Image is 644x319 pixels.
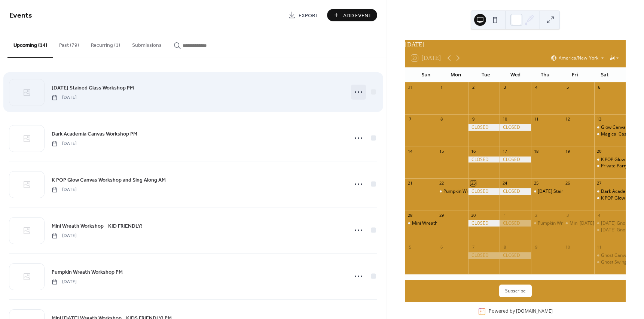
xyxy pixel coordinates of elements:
[596,244,602,250] div: 11
[594,124,626,131] div: Glow Canvas Party! 11AM
[52,94,77,101] span: [DATE]
[439,116,445,122] div: 8
[468,157,500,163] div: CLOSED
[52,130,137,138] span: Dark Academia Canvas Workshop PM
[500,124,531,131] div: CLOSED
[502,180,507,186] div: 24
[408,116,413,122] div: 7
[327,9,377,21] button: Add Event
[408,212,413,218] div: 28
[343,12,372,19] span: Add Event
[437,188,468,195] div: Pumpkin Wreath Workshop AM
[52,140,77,147] span: [DATE]
[470,244,476,250] div: 7
[565,244,571,250] div: 10
[594,220,626,227] div: Halloween Gnome Canvas Workshop - KID FRIENDLY! AM
[594,131,626,137] div: Magical Castle Canvas Workshop PM
[502,148,507,154] div: 17
[502,116,507,122] div: 10
[470,85,476,90] div: 2
[516,308,553,315] a: [DOMAIN_NAME]
[565,148,571,154] div: 19
[533,244,539,250] div: 9
[596,212,602,218] div: 4
[408,148,413,154] div: 14
[126,30,168,57] button: Submissions
[559,56,598,60] span: America/New_York
[52,222,143,230] a: Mini Wreath Workshop - KID FRIENDLY!
[470,148,476,154] div: 16
[533,212,539,218] div: 2
[52,279,77,285] span: [DATE]
[470,180,476,186] div: 23
[405,40,626,49] div: [DATE]
[502,85,507,90] div: 3
[408,85,413,90] div: 31
[7,30,53,58] button: Upcoming (14)
[563,220,594,227] div: Mini Halloween Wreath Workshop - KIDS FRIENDLY! PM
[439,244,445,250] div: 6
[52,268,123,276] span: Pumpkin Wreath Workshop PM
[594,252,626,259] div: Ghost Canvas Workshop - KID FRIENDLY! AM
[533,180,539,186] div: 25
[565,85,571,90] div: 5
[590,67,620,82] div: Sat
[408,180,413,186] div: 21
[489,308,553,315] div: Powered by
[533,116,539,122] div: 11
[283,9,324,21] a: Export
[500,252,531,259] div: CLOSED
[531,188,562,195] div: Halloween Stained Glass Workshop PM
[500,157,531,163] div: CLOSED
[52,222,143,230] span: Mini Wreath Workshop - KID FRIENDLY!
[53,30,85,57] button: Past (79)
[499,285,532,297] button: Subscribe
[52,130,137,138] a: Dark Academia Canvas Workshop PM
[533,85,539,90] div: 4
[470,116,476,122] div: 9
[500,220,531,227] div: CLOSED
[502,244,507,250] div: 8
[533,148,539,154] div: 18
[439,85,445,90] div: 1
[439,148,445,154] div: 15
[408,244,413,250] div: 5
[468,220,500,227] div: CLOSED
[441,67,471,82] div: Mon
[470,212,476,218] div: 30
[52,233,77,239] span: [DATE]
[565,116,571,122] div: 12
[596,85,602,90] div: 6
[596,148,602,154] div: 20
[52,186,77,193] span: [DATE]
[299,12,318,19] span: Export
[52,84,134,92] span: [DATE] Stained Glass Workshop PM
[502,212,507,218] div: 1
[439,180,445,186] div: 22
[411,67,441,82] div: Sun
[594,163,626,169] div: Private Party 11AM - 1PM CLOSED STUDIO
[594,188,626,195] div: Dark Academia Canvas Workshop PM
[443,188,508,195] div: Pumpkin Wreath Workshop AM
[596,116,602,122] div: 13
[500,188,531,195] div: CLOSED
[468,188,500,195] div: CLOSED
[531,220,562,227] div: Pumpkin Wreath Workshop PM
[560,67,590,82] div: Fri
[594,227,626,233] div: Halloween Gnome Canvas Workshop PM
[52,268,123,276] a: Pumpkin Wreath Workshop PM
[405,220,437,227] div: Mini Wreath Workshop - KID FRIENDLY!
[538,188,612,195] div: [DATE] Stained Glass Workshop PM
[538,220,602,227] div: Pumpkin Wreath Workshop PM
[530,67,560,82] div: Thu
[468,252,500,259] div: CLOSED
[52,83,134,92] a: [DATE] Stained Glass Workshop PM
[52,176,166,184] span: K POP Glow Canvas Workshop and Sing Along AM
[85,30,126,57] button: Recurring (1)
[594,157,626,163] div: K POP Glow Canvas and Sing Along Workshop! PM
[439,212,445,218] div: 29
[594,195,626,201] div: K POP Glow Canvas Workshop and Sing Along AM
[565,180,571,186] div: 26
[412,220,493,227] div: Mini Wreath Workshop - KID FRIENDLY!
